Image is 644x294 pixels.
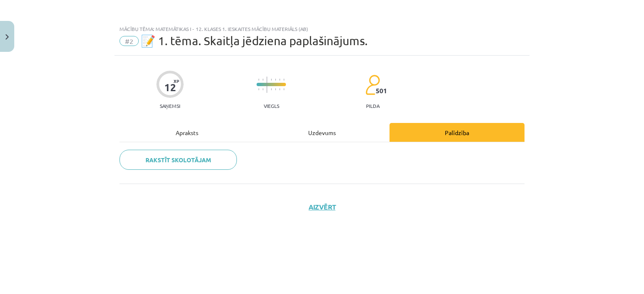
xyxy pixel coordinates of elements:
[164,82,176,93] div: 12
[390,123,525,142] div: Palīdzība
[267,77,267,93] img: icon-long-line-d9ea69661e0d244f92f715978eff75569469978d946b2353a9bb055b3ed8787d.svg
[258,88,259,90] img: icon-short-line-57e1e144782c952c97e751825c79c345078a6d821885a25fce030b3d8c18986b.svg
[366,103,379,109] p: pilda
[279,88,280,90] img: icon-short-line-57e1e144782c952c97e751825c79c345078a6d821885a25fce030b3d8c18986b.svg
[156,103,184,109] p: Saņemsi
[119,150,237,170] a: Rakstīt skolotājam
[174,79,179,83] span: XP
[306,203,338,211] button: Aizvērt
[275,79,276,81] img: icon-short-line-57e1e144782c952c97e751825c79c345078a6d821885a25fce030b3d8c18986b.svg
[279,79,280,81] img: icon-short-line-57e1e144782c952c97e751825c79c345078a6d821885a25fce030b3d8c18986b.svg
[271,79,272,81] img: icon-short-line-57e1e144782c952c97e751825c79c345078a6d821885a25fce030b3d8c18986b.svg
[254,123,390,142] div: Uzdevums
[275,88,276,90] img: icon-short-line-57e1e144782c952c97e751825c79c345078a6d821885a25fce030b3d8c18986b.svg
[119,123,254,142] div: Apraksts
[376,87,387,95] span: 501
[141,34,368,48] span: 📝 1. tēma. Skaitļa jēdziena paplašinājums.
[5,34,9,40] img: icon-close-lesson-0947bae3869378f0d4975bcd49f059093ad1ed9edebbc8119c70593378902aed.svg
[271,88,272,90] img: icon-short-line-57e1e144782c952c97e751825c79c345078a6d821885a25fce030b3d8c18986b.svg
[119,36,139,46] span: #2
[283,79,284,81] img: icon-short-line-57e1e144782c952c97e751825c79c345078a6d821885a25fce030b3d8c18986b.svg
[119,26,525,32] div: Mācību tēma: Matemātikas i - 12. klases 1. ieskaites mācību materiāls (ab)
[258,79,259,81] img: icon-short-line-57e1e144782c952c97e751825c79c345078a6d821885a25fce030b3d8c18986b.svg
[262,88,263,90] img: icon-short-line-57e1e144782c952c97e751825c79c345078a6d821885a25fce030b3d8c18986b.svg
[365,74,380,95] img: students-c634bb4e5e11cddfef0936a35e636f08e4e9abd3cc4e673bd6f9a4125e45ecb1.svg
[264,103,279,109] p: Viegls
[283,88,284,90] img: icon-short-line-57e1e144782c952c97e751825c79c345078a6d821885a25fce030b3d8c18986b.svg
[262,79,263,81] img: icon-short-line-57e1e144782c952c97e751825c79c345078a6d821885a25fce030b3d8c18986b.svg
